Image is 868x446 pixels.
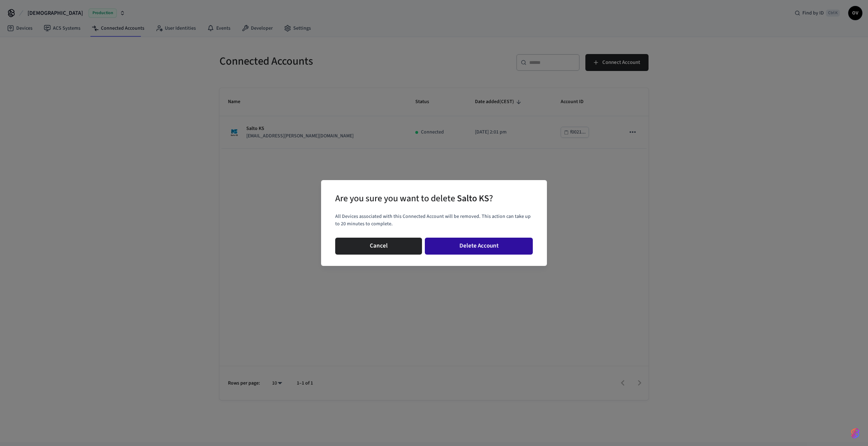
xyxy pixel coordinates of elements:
[335,191,493,206] div: Are you sure you want to delete ?
[335,238,422,255] button: Cancel
[851,428,860,439] img: SeamLogoGradient.69752ec5.svg
[335,213,533,228] p: All Devices associated with this Connected Account will be removed. This action can take up to 20...
[425,238,533,255] button: Delete Account
[457,192,489,205] span: Salto KS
